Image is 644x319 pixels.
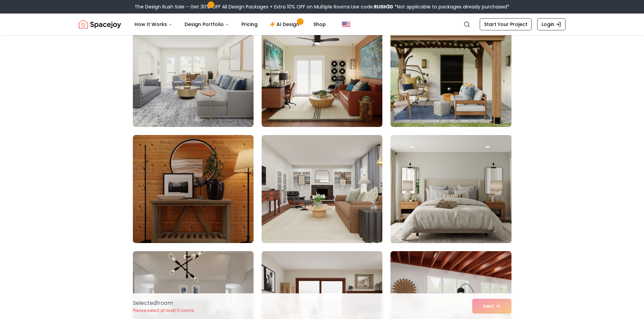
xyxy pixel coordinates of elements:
[308,18,331,31] a: Shop
[262,135,382,243] img: Room room-38
[129,18,178,31] button: How It Works
[179,18,235,31] button: Design Portfolio
[351,3,393,10] span: Use code:
[79,18,121,31] a: Spacejoy
[135,3,509,10] div: The Design Rush Sale – Get 30% OFF All Design Packages + Extra 10% OFF on Multiple Rooms.
[236,18,263,31] a: Pricing
[480,18,532,30] a: Start Your Project
[393,3,509,10] span: *Not applicable to packages already purchased*
[264,18,307,31] a: AI Design
[79,18,121,31] img: Spacejoy Logo
[79,14,566,35] nav: Global
[390,19,511,127] img: Room room-36
[342,20,350,28] img: United States
[129,18,331,31] nav: Main
[387,132,514,246] img: Room room-39
[374,3,393,10] b: RUSH30
[133,299,194,307] p: Selected 1 room
[133,135,254,243] img: Room room-37
[262,19,382,127] img: Room room-35
[133,308,194,313] p: Please select at least 5 rooms
[133,19,254,127] img: Room room-34
[537,18,566,30] a: Login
